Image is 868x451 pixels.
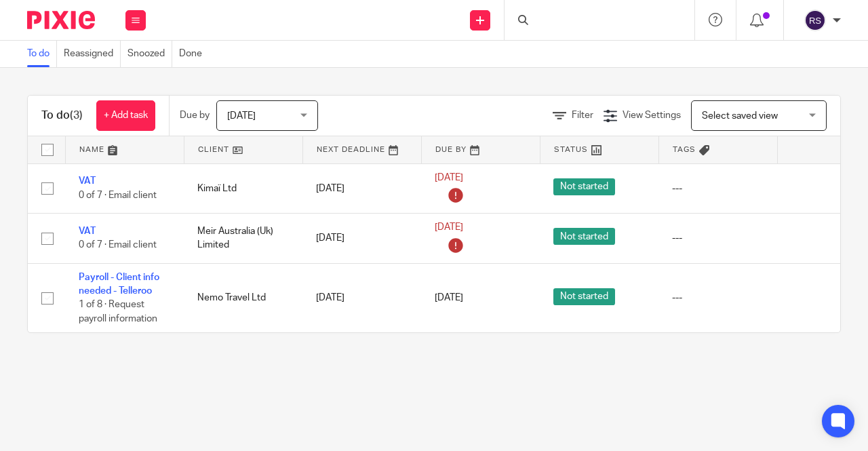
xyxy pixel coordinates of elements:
[79,273,159,296] a: Payroll - Client info needed - Telleroo
[184,214,302,264] td: Meir Australia (Uk) Limited
[435,173,463,182] span: [DATE]
[435,222,463,232] span: [DATE]
[553,228,615,245] span: Not started
[64,41,121,67] a: Reassigned
[70,110,83,121] span: (3)
[672,231,764,245] div: ---
[127,41,172,67] a: Snoozed
[27,11,95,29] img: Pixie
[79,191,157,200] span: 0 of 7 · Email client
[96,100,155,131] a: + Add task
[553,178,615,195] span: Not started
[79,300,157,324] span: 1 of 8 · Request payroll information
[41,109,83,123] h1: To do
[435,294,463,303] span: [DATE]
[184,263,302,332] td: Nemo Travel Ltd
[79,227,96,236] a: VAT
[302,214,421,264] td: [DATE]
[179,41,209,67] a: Done
[672,182,764,195] div: ---
[553,288,615,305] span: Not started
[672,291,764,305] div: ---
[227,111,256,121] span: [DATE]
[673,146,696,153] span: Tags
[572,111,593,120] span: Filter
[27,41,57,67] a: To do
[302,163,421,214] td: [DATE]
[184,163,302,214] td: Kimaï Ltd
[302,263,421,332] td: [DATE]
[623,111,681,120] span: View Settings
[804,9,826,31] img: svg%3E
[180,109,210,122] p: Due by
[79,241,157,250] span: 0 of 7 · Email client
[702,111,778,121] span: Select saved view
[79,176,96,186] a: VAT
